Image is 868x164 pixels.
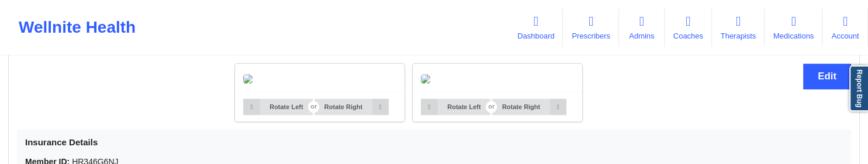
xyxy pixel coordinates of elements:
button: Rotate Right [492,99,566,115]
a: Prescribers [563,8,618,47]
img: uy8AAAAYdEVYdFRodW1iOjpJbWFnZTo6SGVpZ2h0ADUxMo+NU4EAAAAXdEVYdFRodW1iOjpJbWFnZTo6V2lkdGgANTEyHHwD3... [421,74,430,83]
button: Edit [803,64,851,89]
a: Coaches [665,8,712,47]
button: Rotate Left [421,99,490,115]
button: Rotate Left [243,99,313,115]
a: Admins [619,8,665,47]
img: uy8AAAAYdEVYdFRodW1iOjpJbWFnZTo6SGVpZ2h0ADUxMo+NU4EAAAAXdEVYdFRodW1iOjpJbWFnZTo6V2lkdGgANTEyHHwD3... [243,74,253,83]
a: Dashboard [509,8,563,47]
button: Rotate Right [314,99,389,115]
a: Report Bug [849,65,868,111]
a: Medications [765,8,822,47]
a: Therapists [712,8,765,47]
a: Account [822,8,868,47]
h4: Insurance Details [25,137,843,148]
